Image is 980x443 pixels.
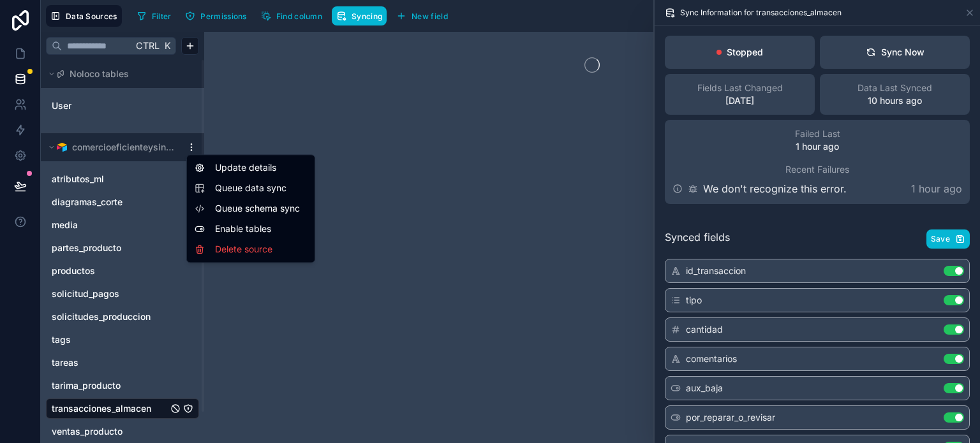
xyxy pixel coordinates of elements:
[215,182,307,194] span: Queue data sync
[189,219,312,239] div: Enable tables
[189,157,312,178] div: Update details
[189,239,312,259] div: Delete source
[215,202,307,215] span: Queue schema sync
[195,182,307,194] button: Queue data sync
[195,202,307,215] button: Queue schema sync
